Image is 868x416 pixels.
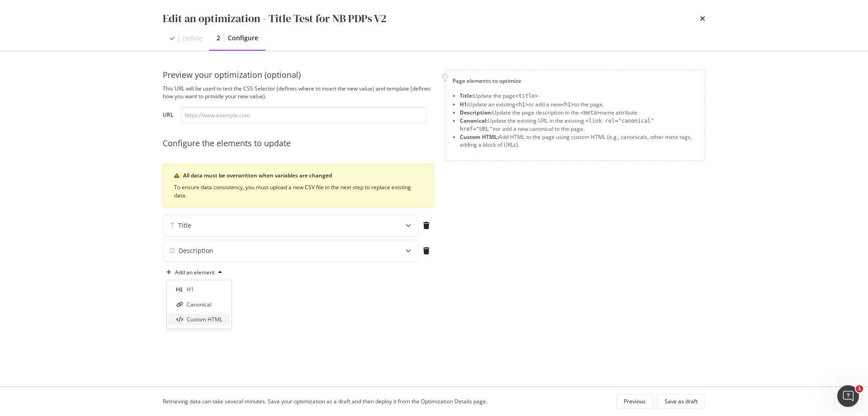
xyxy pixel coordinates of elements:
strong: Canonical: [460,117,488,124]
div: Preview your optimization (optional) [163,69,434,81]
div: Save as draft [665,397,698,405]
span: <h1> [515,101,528,108]
span: <title> [515,93,538,99]
input: https://www.example.com [181,107,427,123]
button: Add an element [163,265,226,280]
div: Canonical [187,301,212,308]
div: H1 [187,286,194,293]
strong: Custom HTML: [460,133,499,141]
div: This URL will be used to test the CSS Selector (defines where to insert the new value) and templa... [163,85,434,100]
div: All data must be overwritten when variables are changed [183,172,423,180]
li: Add HTML to the page using custom HTML (e.g., canonicals, other meta tags, adding a block of URLs). [460,133,698,148]
strong: Title: [460,92,473,100]
label: URL [163,111,174,121]
span: <h1> [561,101,574,108]
div: Configure [228,33,258,43]
div: 2 [217,33,220,43]
div: Previous [624,397,646,405]
li: Update the page . [460,92,698,100]
div: warning banner [163,164,434,207]
strong: Description: [460,109,492,116]
div: Description [179,246,213,255]
button: Previous [616,394,653,409]
div: Define [183,34,202,43]
span: <link rel="canonical" href="URL"> [460,118,654,132]
div: Edit an optimization - Title Test for NB PDPs V2 [163,11,387,26]
li: Update an existing or add a new to the page. [460,100,698,109]
iframe: Intercom live chat [837,385,859,407]
div: To ensure data consistency, you must upload a new CSV file in the next step to replace existing d... [174,183,423,200]
strong: H1: [460,100,468,108]
div: Title [178,221,191,230]
span: 1 [856,385,863,392]
li: Update the page description in the name attribute [460,109,698,117]
div: Configure the elements to update [163,138,434,149]
span: <meta> [580,110,600,116]
div: Retrieving data can take several minutes. Save your optimization as a draft and then deploy it fr... [163,397,487,405]
div: Add an element [175,270,215,275]
li: Update the existing URL in the existing or add a new canonical to the page. [460,117,698,133]
button: Save as draft [657,394,705,409]
div: times [700,11,705,26]
div: Page elements to optimize [453,77,698,85]
div: Custom HTML [187,316,222,323]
